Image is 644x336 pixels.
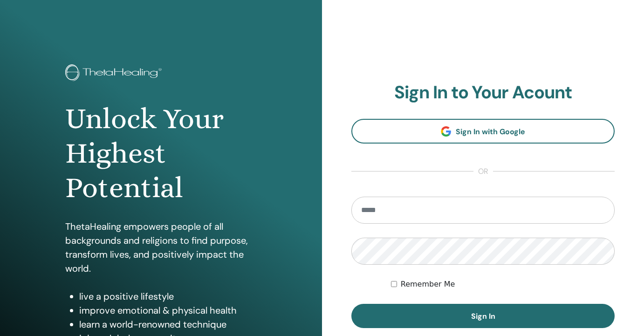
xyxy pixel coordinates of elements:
[391,279,615,290] div: Keep me authenticated indefinitely or until I manually logout
[65,102,257,206] h1: Unlock Your Highest Potential
[79,303,257,317] li: improve emotional & physical health
[79,317,257,331] li: learn a world-renowned technique
[456,127,525,137] span: Sign In with Google
[65,219,257,275] p: ThetaHealing empowers people of all backgrounds and religions to find purpose, transform lives, a...
[351,82,615,103] h2: Sign In to Your Acount
[471,311,495,321] span: Sign In
[401,279,455,290] label: Remember Me
[351,119,615,144] a: Sign In with Google
[79,289,257,303] li: live a positive lifestyle
[473,166,493,177] span: or
[351,304,615,328] button: Sign In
